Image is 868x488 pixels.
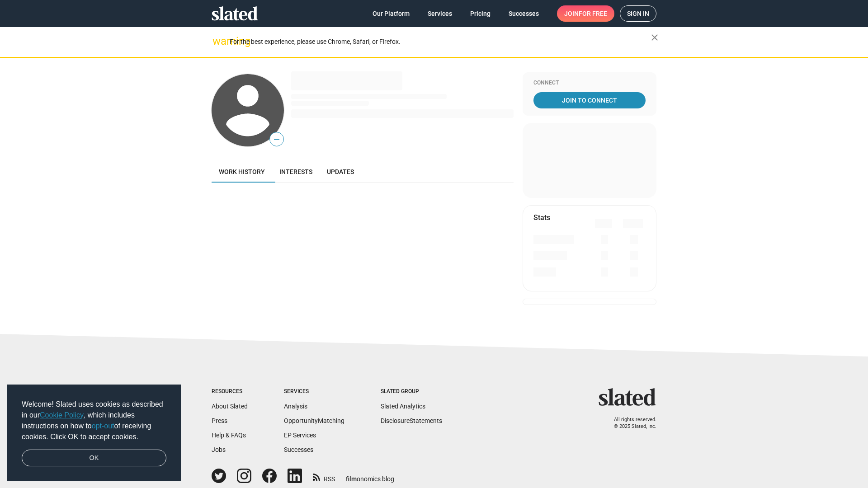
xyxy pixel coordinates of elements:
[284,417,344,424] a: OpportunityMatching
[212,161,272,183] a: Work history
[579,5,607,22] span: for free
[212,432,246,439] a: Help & FAQs
[212,446,226,453] a: Jobs
[557,5,614,22] a: Joinfor free
[219,168,265,175] span: Work history
[533,92,646,108] a: Join To Connect
[92,422,114,430] a: opt-out
[320,161,361,183] a: Updates
[212,403,248,410] a: About Slated
[22,399,166,442] span: Welcome! Slated uses cookies as described in our , which includes instructions on how to of recei...
[501,5,546,22] a: Successes
[313,469,335,483] a: RSS
[270,134,283,145] span: —
[230,36,651,48] div: For the best experience, please use Chrome, Safari, or Firefox.
[346,475,357,483] span: film
[381,417,442,424] a: DisclosureStatements
[284,388,344,395] div: Services
[327,168,354,175] span: Updates
[535,92,644,108] span: Join To Connect
[420,5,459,22] a: Services
[7,385,181,481] div: cookieconsent
[463,5,498,22] a: Pricing
[40,411,84,419] a: Cookie Policy
[212,417,227,424] a: Press
[212,36,223,47] mat-icon: warning
[533,213,550,222] mat-card-title: Stats
[627,6,649,21] span: Sign in
[365,5,417,22] a: Our Platform
[373,5,410,22] span: Our Platform
[381,388,442,395] div: Slated Group
[649,32,660,43] mat-icon: close
[604,417,656,430] p: All rights reserved. © 2025 Slated, Inc.
[279,168,312,175] span: Interests
[620,5,656,22] a: Sign in
[470,5,491,22] span: Pricing
[564,5,607,22] span: Join
[284,432,316,439] a: EP Services
[509,5,539,22] span: Successes
[381,403,425,410] a: Slated Analytics
[284,446,313,453] a: Successes
[428,5,452,22] span: Services
[346,468,394,483] a: filmonomics blog
[533,80,646,87] div: Connect
[284,403,307,410] a: Analysis
[22,450,166,467] a: dismiss cookie message
[212,388,248,395] div: Resources
[272,161,320,183] a: Interests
